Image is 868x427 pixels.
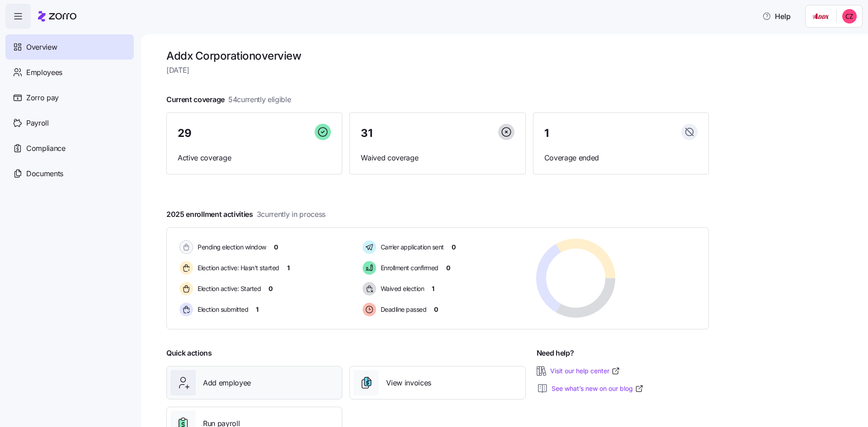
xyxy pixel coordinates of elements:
[195,284,261,293] span: Election active: Started
[26,67,62,78] span: Employees
[166,347,212,359] span: Quick actions
[166,94,291,105] span: Current coverage
[378,263,439,272] span: Enrollment confirmed
[537,347,574,359] span: Need help?
[166,65,709,76] span: [DATE]
[5,161,134,186] a: Documents
[544,152,698,164] span: Coverage ended
[26,92,59,103] span: Zorro pay
[166,209,325,220] span: 2025 enrollment activities
[361,128,372,139] span: 31
[257,209,325,220] span: 3 currently in process
[755,7,798,25] button: Help
[178,128,191,139] span: 29
[26,42,57,53] span: Overview
[762,11,791,22] span: Help
[378,243,444,252] span: Carrier application sent
[552,384,644,393] a: See what’s new on our blog
[287,263,290,272] span: 1
[26,168,63,179] span: Documents
[811,11,829,22] img: Employer logo
[550,366,620,375] a: Visit our help center
[26,143,66,154] span: Compliance
[269,284,273,293] span: 0
[166,49,709,63] h1: Addx Corporation overview
[5,60,134,85] a: Employees
[452,243,456,252] span: 0
[195,263,279,272] span: Election active: Hasn't started
[434,305,438,314] span: 0
[842,9,857,23] img: 9727d2863a7081a35fb3372cb5aaeec9
[544,128,549,139] span: 1
[378,305,427,314] span: Deadline passed
[5,85,134,110] a: Zorro pay
[386,377,431,389] span: View invoices
[26,117,49,129] span: Payroll
[274,243,278,252] span: 0
[5,110,134,136] a: Payroll
[378,284,425,293] span: Waived election
[195,305,248,314] span: Election submitted
[5,136,134,161] a: Compliance
[446,263,450,272] span: 0
[195,243,266,252] span: Pending election window
[361,152,514,164] span: Waived coverage
[5,34,134,60] a: Overview
[256,305,259,314] span: 1
[432,284,434,293] span: 1
[228,94,291,105] span: 54 currently eligible
[203,377,251,389] span: Add employee
[178,152,331,164] span: Active coverage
